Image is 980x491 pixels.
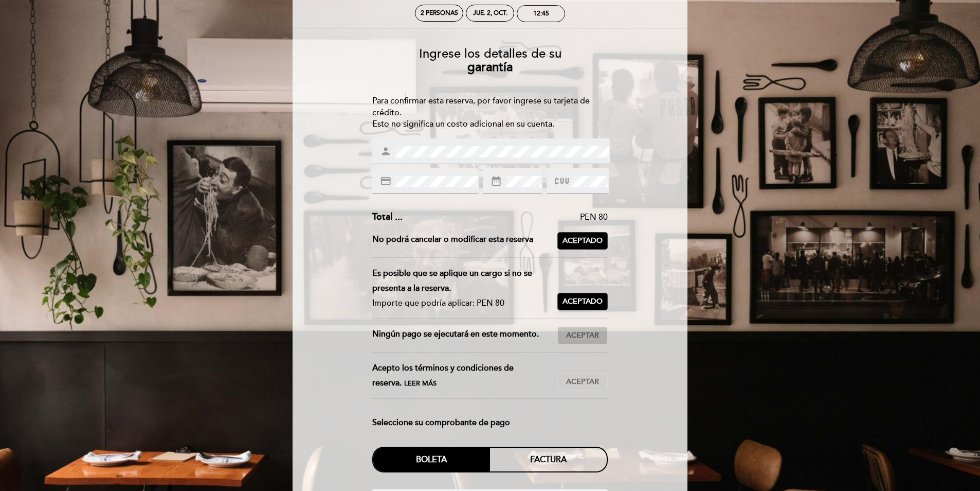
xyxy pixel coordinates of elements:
[557,293,608,310] button: Aceptado
[562,236,603,247] span: Aceptado
[380,146,391,157] i: person
[533,10,549,17] div: 12:45
[372,211,403,222] span: Total ...
[404,379,437,388] span: Leer más
[373,448,490,471] div: Boleta
[490,448,607,471] div: Factura
[419,46,561,61] span: Ingrese los detalles de su
[566,377,599,388] span: Aceptar
[566,330,599,341] span: Aceptar
[372,95,608,131] div: Para confirmar esta reserva, por favor ingrese su tarjeta de crédito. Esto no significa un costo ...
[372,327,558,344] div: Ningún pago se ejecutará en este momento.
[403,212,608,223] div: PEN 80
[557,232,608,250] button: Aceptado
[557,327,608,344] button: Aceptar
[473,9,507,17] div: jue. 2, oct.
[421,9,458,17] span: 2 personas
[557,373,608,391] button: Aceptar
[491,176,502,187] i: date_range
[372,361,558,391] div: Acepto los términos y condiciones de reserva.
[372,232,558,250] div: No podrá cancelar o modificar esta reserva
[380,176,391,187] i: credit_card
[372,415,510,430] span: Seleccione su comprobante de pago
[467,60,513,75] b: garantía
[372,266,550,296] div: Es posible que se aplique un cargo si no se presenta a la reserva.
[562,296,603,307] span: Aceptado
[372,296,550,311] div: Importe que podría aplicar: PEN 80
